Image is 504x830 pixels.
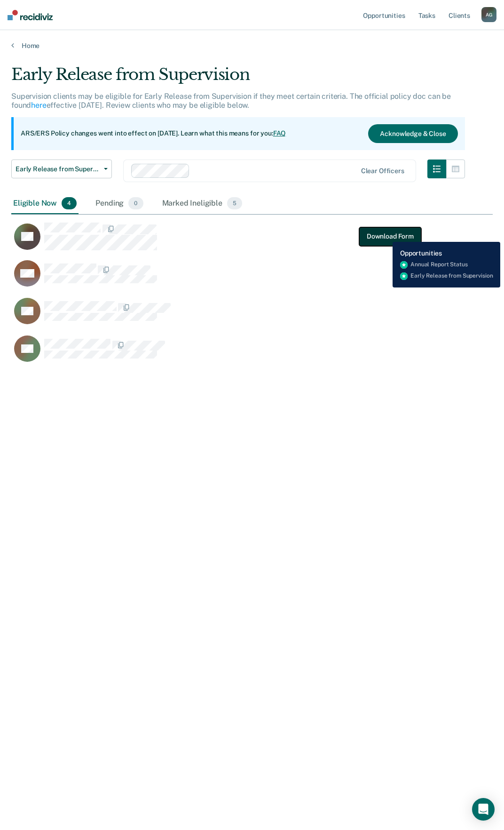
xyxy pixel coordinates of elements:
div: Clear officers [361,167,404,175]
a: Navigate to form link [359,227,421,246]
div: A G [481,7,496,22]
button: Acknowledge & Close [368,124,457,143]
div: Open Intercom Messenger [472,798,495,821]
div: CaseloadOpportunityCell-07879844 [11,222,433,260]
div: Pending0 [94,193,145,214]
div: Eligible Now4 [11,193,79,214]
button: Early Release from Supervision [11,160,112,178]
span: 4 [62,197,77,209]
button: AG [481,7,496,22]
button: Download Form [359,227,421,246]
p: ARS/ERS Policy changes went into effect on [DATE]. Learn what this means for you: [21,129,286,138]
div: Early Release from Supervision [11,65,465,92]
a: Home [11,41,493,50]
div: CaseloadOpportunityCell-03662518 [11,335,433,373]
div: CaseloadOpportunityCell-06128340 [11,297,433,335]
div: Marked Ineligible5 [160,193,244,214]
a: here [31,101,46,110]
span: 5 [227,197,242,209]
p: Supervision clients may be eligible for Early Release from Supervision if they meet certain crite... [11,92,451,110]
div: CaseloadOpportunityCell-04400194 [11,260,433,297]
a: FAQ [273,129,286,137]
span: 0 [128,197,143,209]
img: Recidiviz [8,10,53,20]
span: Early Release from Supervision [16,165,100,173]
